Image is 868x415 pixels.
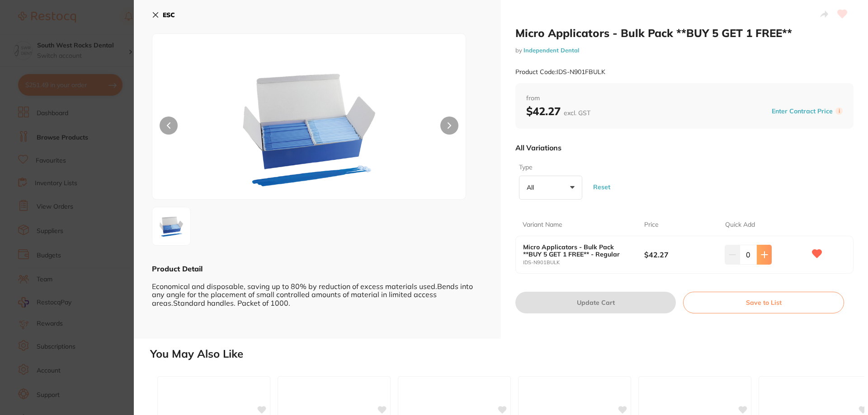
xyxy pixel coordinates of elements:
[523,243,632,258] b: Micro Applicators - Bulk Pack **BUY 5 GET 1 FREE** - Regular
[519,176,582,200] button: All
[152,7,175,23] button: ESC
[526,94,843,103] span: from
[644,220,659,229] p: Price
[644,250,717,260] b: $42.27
[769,107,835,116] button: Enter Contract Price
[527,183,538,191] p: All
[523,220,562,229] p: Variant Name
[523,260,644,266] small: IDS-N901BULK
[515,143,561,152] p: All Variations
[155,210,188,242] img: MTkyMA
[150,348,864,360] h2: You May Also Like
[519,163,580,172] label: Type
[725,220,755,229] p: Quick Add
[152,264,203,273] b: Product Detail
[515,68,605,76] small: Product Code: IDS-N901FBULK
[590,170,613,203] button: Reset
[152,274,483,307] div: Economical and disposable, saving up to 80% by reduction of excess materials used.Bends into any ...
[515,26,854,40] h2: Micro Applicators - Bulk Pack **BUY 5 GET 1 FREE**
[163,11,175,19] b: ESC
[683,292,844,313] button: Save to List
[835,107,843,115] label: i
[515,47,854,54] small: by
[526,104,590,118] b: $42.27
[215,56,403,199] img: MTkyMA
[524,47,579,54] a: Independent Dental
[564,109,590,117] span: excl. GST
[515,292,676,313] button: Update Cart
